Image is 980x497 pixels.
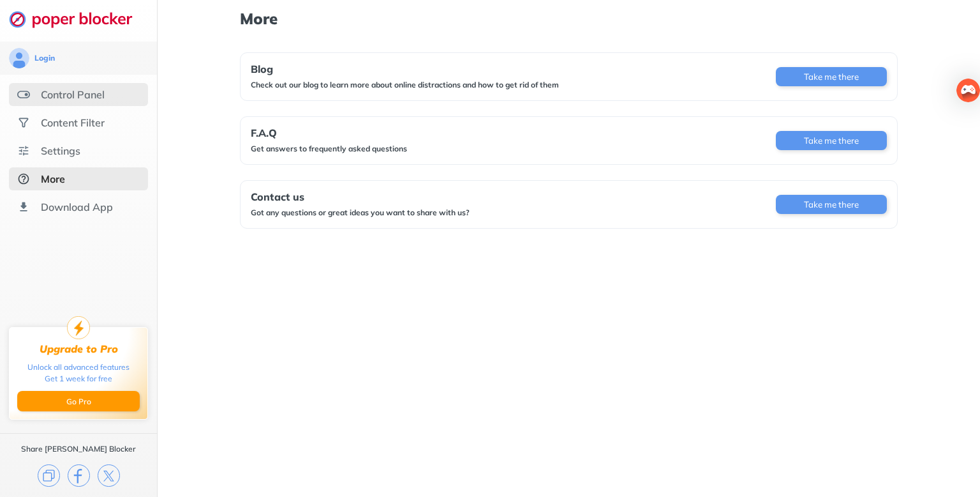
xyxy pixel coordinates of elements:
img: avatar.svg [9,48,29,68]
div: Check out our blog to learn more about online distractions and how to get rid of them [251,80,559,90]
div: Get 1 week for free [45,373,112,385]
img: copy.svg [38,464,60,487]
div: Login [34,53,55,63]
div: More [41,172,65,185]
button: Go Pro [17,391,140,411]
div: Upgrade to Pro [40,343,118,355]
div: Settings [41,144,80,157]
div: Unlock all advanced features [27,362,130,373]
div: Get answers to frequently asked questions [251,144,407,154]
img: about-selected.svg [17,172,30,185]
div: Download App [41,201,113,213]
div: Got any questions or great ideas you want to share with us? [251,208,470,218]
button: Take me there [776,131,887,150]
img: logo-webpage.svg [9,10,146,28]
h1: More [240,10,898,27]
div: Contact us [251,191,470,203]
img: settings.svg [17,144,30,157]
div: F.A.Q [251,127,407,139]
img: download-app.svg [17,201,30,213]
img: features.svg [17,88,30,101]
img: social.svg [17,116,30,129]
div: Control Panel [41,88,105,101]
img: upgrade-to-pro.svg [67,316,90,339]
button: Take me there [776,67,887,86]
button: Take me there [776,195,887,214]
div: Content Filter [41,116,105,129]
div: Blog [251,63,559,75]
img: x.svg [98,464,120,487]
div: Share [PERSON_NAME] Blocker [21,444,136,454]
img: facebook.svg [68,464,90,487]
